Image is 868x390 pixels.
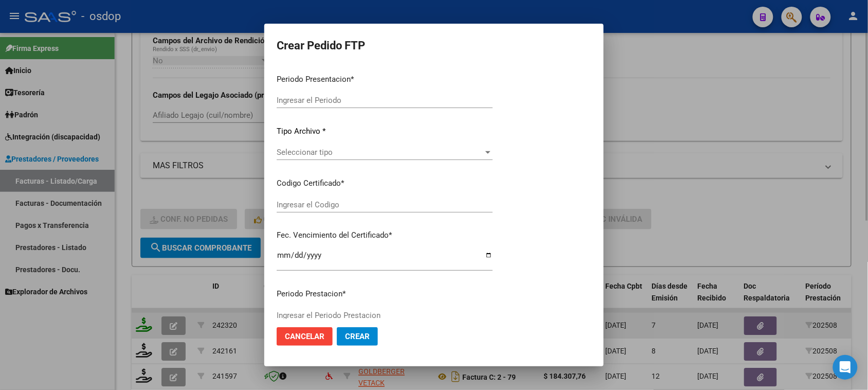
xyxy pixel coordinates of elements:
p: Tipo Archivo * [277,126,493,137]
span: Crear [345,332,370,341]
span: Seleccionar tipo [277,148,483,157]
span: Cancelar [285,332,324,341]
button: Cancelar [277,327,333,346]
div: Open Intercom Messenger [833,355,858,380]
p: Periodo Presentacion [277,74,493,85]
p: Periodo Prestacion [277,288,493,300]
button: Crear [337,327,378,346]
p: Fec. Vencimiento del Certificado [277,229,493,241]
h2: Crear Pedido FTP [277,36,591,56]
p: Codigo Certificado [277,178,493,189]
